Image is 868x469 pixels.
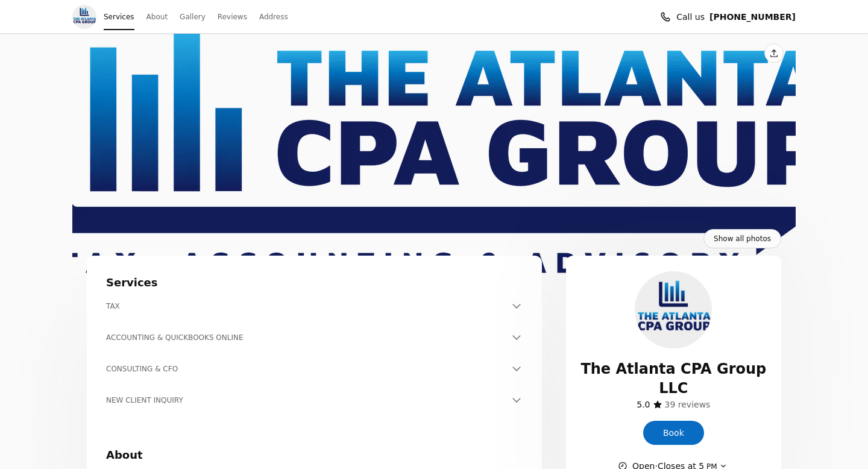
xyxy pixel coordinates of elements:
a: Address [259,8,288,25]
span: ​ [665,398,711,411]
button: CONSULTING & CFO [106,363,523,375]
span: Show all photos [714,233,771,245]
a: Reviews [218,8,247,25]
button: NEW CLIENT INQUIRY [106,394,523,406]
a: Call us (678) 235-4060 [709,10,796,24]
button: TAX [106,300,523,312]
button: ACCOUNTING & QUICKBOOKS ONLINE [106,332,523,344]
a: Show all photos [703,229,781,248]
a: 39 reviews [665,398,711,411]
span: The Atlanta CPA Group LLC [580,359,767,398]
a: About [146,8,168,25]
h3: ACCOUNTING & QUICKBOOKS ONLINE [106,332,508,344]
h3: TAX [106,300,508,312]
span: Book [663,426,684,439]
span: Call us [676,10,705,24]
img: The Atlanta CPA Group LLC logo [635,271,712,348]
img: The Atlanta CPA Group LLC logo [72,5,96,29]
h2: Services [106,275,523,291]
a: Services [104,8,134,25]
a: Book [643,421,704,445]
span: 39 reviews [665,400,711,409]
button: Share this page [764,43,784,63]
span: ​ [637,398,650,411]
h3: NEW CLIENT INQUIRY [106,394,508,406]
a: Show all photos [72,34,796,275]
span: 5.0 stars out of 5 [637,400,650,409]
a: Gallery [180,8,206,25]
div: View photo [72,34,796,275]
h2: About [106,447,523,463]
h3: CONSULTING & CFO [106,363,508,375]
